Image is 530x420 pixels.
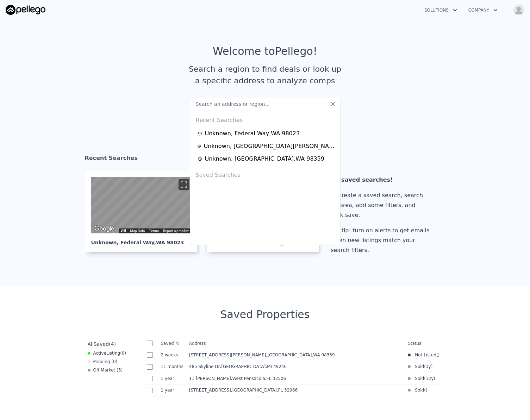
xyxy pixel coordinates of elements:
button: Keyboard shortcuts [121,229,126,232]
a: Map Unknown, Federal Way,WA 98023 [85,171,203,252]
button: Solutions [419,4,463,17]
div: Unknown , Federal Way , WA 98023 [205,129,300,138]
span: , FL 32506 [265,376,286,381]
span: , [GEOGRAPHIC_DATA] [231,388,300,393]
time: 2024-10-30 04:35 [161,364,183,369]
time: 2024-07-12 19:42 [161,387,183,393]
img: avatar [513,4,524,15]
a: Unknown, [GEOGRAPHIC_DATA][PERSON_NAME],GA 30349 [197,142,335,150]
span: Listing [106,351,120,356]
div: Welcome to Pellego ! [213,45,317,58]
input: Search an address or region... [190,98,341,110]
img: Pellego [6,5,45,15]
div: No saved searches! [331,175,432,185]
div: Unknown , [GEOGRAPHIC_DATA] , WA 98359 [205,155,325,163]
span: , [GEOGRAPHIC_DATA] [220,364,289,369]
a: Unknown, [GEOGRAPHIC_DATA],WA 98359 [197,155,335,163]
div: Pro tip: turn on alerts to get emails when new listings match your search filters. [331,226,432,255]
span: [STREET_ADDRESS] [189,388,231,393]
div: Saved Searches [193,165,337,182]
a: Open this area in Google Maps (opens a new window) [93,224,116,233]
div: Off Market ( 3 ) [88,367,123,373]
a: Report a problem [163,229,189,233]
div: Street View [91,177,192,233]
span: ) [431,364,433,369]
span: ) [438,352,440,358]
a: Unknown, Federal Way,WA 98023 [197,129,335,138]
span: , MI 49246 [266,364,287,369]
time: 2013-05-14 13:00 [426,376,434,381]
span: 11 [PERSON_NAME] [189,376,231,381]
span: Not Listed ( [411,352,438,358]
img: Google [93,224,116,233]
div: Unknown , Federal Way [91,233,192,246]
span: Sold ( [411,387,426,393]
time: 2024-09-03 18:59 [161,376,183,381]
div: Recent Searches [85,148,445,171]
button: Company [463,4,503,17]
span: , WA 98359 [312,353,335,357]
div: Search a region to find deals or look up a specific address to analyze comps [186,63,344,86]
a: Terms (opens in new tab) [149,229,159,233]
th: Saved [158,338,186,349]
th: Address [186,338,405,349]
span: ) [426,387,428,393]
span: [STREET_ADDRESS][PERSON_NAME] [189,353,266,357]
span: Sold ( [411,364,426,369]
div: Saved Properties [85,308,445,321]
span: Sold ( [411,376,426,381]
div: Recent Searches [193,110,337,127]
button: Toggle fullscreen view [179,179,189,190]
div: Map [91,177,192,233]
div: Pending ( 0 ) [88,359,118,364]
span: Active ( 0 ) [93,350,126,356]
th: Status [405,338,442,349]
time: 2025-09-16 02:53 [161,352,183,358]
div: All ( 4 ) [88,341,116,348]
span: , FL 32966 [277,388,298,393]
span: 485 Skyline Dr [189,364,220,369]
div: To create a saved search, search an area, add some filters, and click save. [331,190,432,220]
span: ) [434,376,435,381]
div: Unknown , [GEOGRAPHIC_DATA][PERSON_NAME] , GA 30349 [204,142,335,150]
span: , WA 98023 [154,240,184,245]
time: 2022-10-03 10:07 [426,364,431,369]
button: Map Data [130,228,145,233]
span: , [GEOGRAPHIC_DATA] [266,353,337,357]
span: Saved [94,341,109,347]
span: , West Pensacola [231,376,289,381]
